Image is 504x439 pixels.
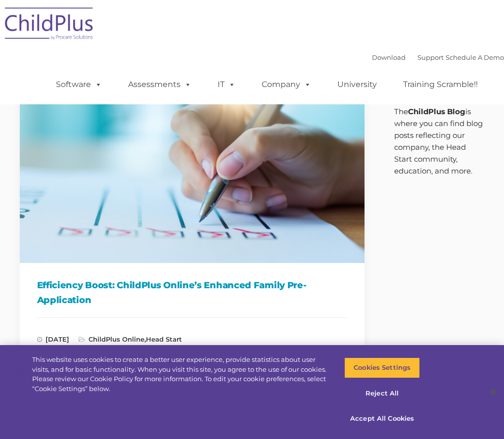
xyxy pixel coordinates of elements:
[252,75,321,94] a: Company
[394,106,485,177] p: The is where you can find blog posts reflecting our company, the Head Start community, education,...
[372,53,504,61] font: |
[32,355,329,394] div: This website uses cookies to create a better user experience, provide statistics about user visit...
[37,335,69,343] span: [DATE]
[146,335,182,343] a: Head Start
[408,107,465,116] strong: ChildPlus Blog
[393,75,488,94] a: Training Scramble!!
[344,408,420,429] button: Accept All Cookies
[208,75,245,94] a: IT
[20,69,365,263] img: Efficiency Boost: ChildPlus Online's Enhanced Family Pre-Application Process - Streamlining Appli...
[37,278,348,307] h1: Efficiency Boost: ChildPlus Online’s Enhanced Family Pre-Application
[482,381,504,403] button: Close
[118,75,201,94] a: Assessments
[372,53,406,61] a: Download
[446,53,504,61] a: Schedule A Demo
[344,357,420,378] button: Cookies Settings
[417,53,444,61] a: Support
[89,335,144,343] a: ChildPlus Online
[46,75,112,94] a: Software
[344,383,420,404] button: Reject All
[79,335,182,343] span: ,
[327,75,387,94] a: University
